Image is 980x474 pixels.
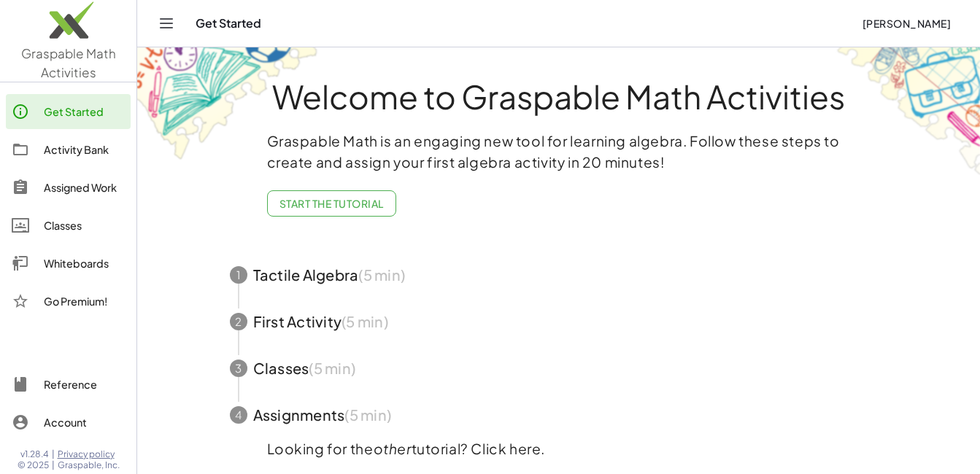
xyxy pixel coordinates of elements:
[137,46,320,162] img: get-started-bg-ul-Ceg4j33I.png
[6,208,131,243] a: Classes
[44,376,125,393] div: Reference
[44,217,125,234] div: Classes
[44,141,125,158] div: Activity Bank
[58,448,120,460] a: Privacy policy
[203,79,915,113] h1: Welcome to Graspable Math Activities
[230,406,247,424] div: 4
[212,345,906,392] button: 3Classes(5 min)
[212,252,906,298] button: 1Tactile Algebra(5 min)
[6,367,131,402] a: Reference
[44,179,125,196] div: Assigned Work
[44,255,125,272] div: Whiteboards
[862,17,951,30] span: [PERSON_NAME]
[212,298,906,345] button: 2First Activity(5 min)
[6,405,131,440] a: Account
[20,448,49,460] span: v1.28.4
[155,12,178,35] button: Toggle navigation
[58,459,120,471] span: Graspable, Inc.
[6,246,131,281] a: Whiteboards
[6,94,131,129] a: Get Started
[230,313,247,330] div: 2
[6,132,131,167] a: Activity Bank
[279,197,384,210] span: Start the Tutorial
[267,438,851,459] p: Looking for the tutorial? Click here.
[6,170,131,205] a: Assigned Work
[44,413,125,431] div: Account
[44,292,125,310] div: Go Premium!
[52,448,55,460] span: |
[212,392,906,438] button: 4Assignments(5 min)
[267,190,396,217] button: Start the Tutorial
[21,45,116,80] span: Graspable Math Activities
[52,459,55,471] span: |
[18,459,49,471] span: © 2025
[44,103,125,120] div: Get Started
[230,266,247,284] div: 1
[230,360,247,377] div: 3
[267,131,851,173] p: Graspable Math is an engaging new tool for learning algebra. Follow these steps to create and ass...
[374,440,412,457] em: other
[850,10,962,36] button: [PERSON_NAME]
